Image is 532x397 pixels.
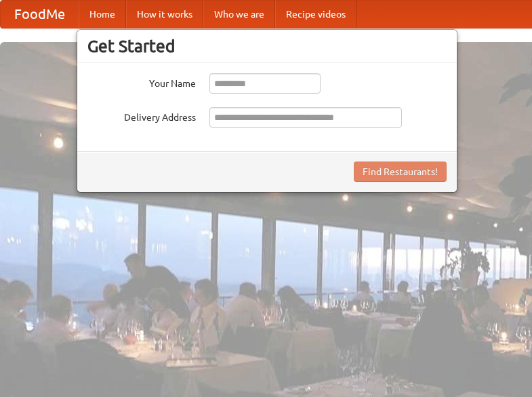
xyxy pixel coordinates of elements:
[87,73,196,90] label: Your Name
[203,1,275,28] a: Who we are
[275,1,356,28] a: Recipe videos
[87,36,447,56] h3: Get Started
[126,1,203,28] a: How it works
[87,107,196,124] label: Delivery Address
[354,162,447,182] button: Find Restaurants!
[79,1,126,28] a: Home
[1,1,79,28] a: FoodMe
